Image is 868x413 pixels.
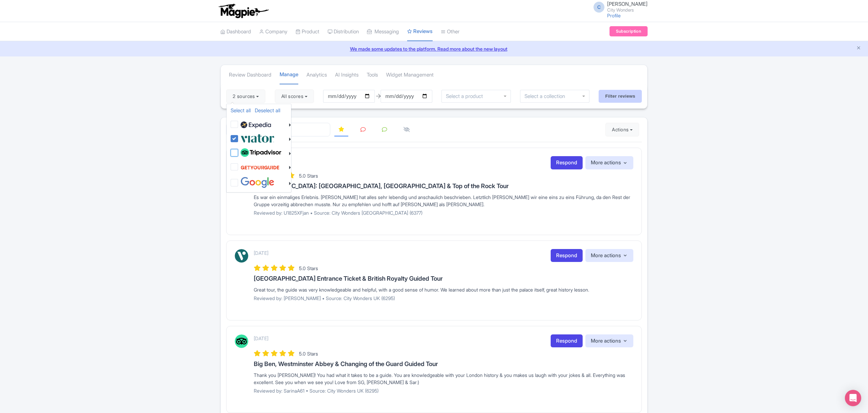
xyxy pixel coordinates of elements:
[607,1,648,7] span: [PERSON_NAME]
[585,156,633,169] button: More actions
[407,22,433,42] a: Reviews
[551,334,583,348] a: Respond
[226,89,265,103] button: 2 sources
[231,107,251,114] a: Select all
[585,249,633,262] button: More actions
[240,177,274,188] img: google-96de159c2084212d3cdd3c2fb262314c.svg
[259,22,287,41] a: Company
[607,13,621,18] a: Profile
[607,8,648,12] small: City Wonders
[551,249,583,262] a: Respond
[386,66,434,84] a: Widget Management
[280,65,298,85] a: Manage
[856,45,861,52] button: Close announcement
[254,183,633,189] h3: [GEOGRAPHIC_DATA]: [GEOGRAPHIC_DATA], [GEOGRAPHIC_DATA] & Top of the Rock Tour
[255,107,280,114] a: Deselect all
[589,1,648,12] a: C [PERSON_NAME] City Wonders
[4,45,864,52] a: We made some updates to the platform. Read more about the new layout
[240,161,280,174] img: get_your_guide-5a6366678479520ec94e3f9d2b9f304b.svg
[585,334,633,348] button: More actions
[610,26,648,36] a: Subscription
[299,173,318,179] span: 5.0 Stars
[446,93,487,99] input: Select a product
[441,22,460,41] a: Other
[254,371,633,386] div: Thank you [PERSON_NAME]! You had what it takes to be a guide. You are knowledgeable with your Lon...
[296,22,319,41] a: Product
[254,295,633,302] p: Reviewed by: [PERSON_NAME] • Source: City Wonders UK (6295)
[240,148,281,157] img: tripadvisor_background-ebb97188f8c6c657a79ad20e0caa6051.svg
[254,361,633,367] h3: Big Ben, Westminster Abbey & Changing of the Guard Guided Tour
[299,265,318,271] span: 5.0 Stars
[524,93,570,99] input: Select a collection
[229,66,271,84] a: Review Dashboard
[335,66,358,84] a: AI Insights
[254,335,268,342] p: [DATE]
[275,89,314,103] button: All scores
[306,66,327,84] a: Analytics
[240,120,271,130] img: expedia22-01-93867e2ff94c7cd37d965f09d456db68.svg
[299,351,318,357] span: 5.0 Stars
[845,390,861,406] div: Open Intercom Messenger
[226,104,291,193] ul: 2 sources
[605,123,639,136] button: Actions
[254,194,633,208] div: Es war ein einmaliges Erlebnis. [PERSON_NAME] hat alles sehr lebendig und anschaulich beschrieben...
[594,2,604,13] span: C
[367,22,399,41] a: Messaging
[240,133,274,144] img: viator-e2bf771eb72f7a6029a5edfbb081213a.svg
[254,249,268,257] p: [DATE]
[254,387,633,394] p: Reviewed by: SarinaA61 • Source: City Wonders UK (6295)
[328,22,359,41] a: Distribution
[367,66,378,84] a: Tools
[220,22,251,41] a: Dashboard
[254,209,633,216] p: Reviewed by: U1825XFjan • Source: City Wonders [GEOGRAPHIC_DATA] (6377)
[217,3,270,18] img: logo-ab69f6fb50320c5b225c76a69d11143b.png
[235,249,248,263] img: Viator Logo
[551,156,583,169] a: Respond
[254,275,633,282] h3: [GEOGRAPHIC_DATA] Entrance Ticket & British Royalty Guided Tour
[599,90,642,103] input: Filter reviews
[235,334,248,348] img: Tripadvisor Logo
[254,286,633,293] div: Great tour, the guide was very knowledgeable and helpful, with a good sense of humor. We learned ...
